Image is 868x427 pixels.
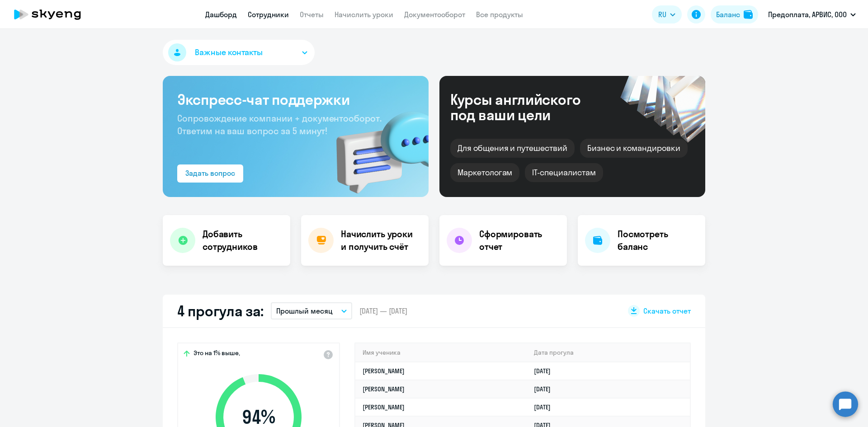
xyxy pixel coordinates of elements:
span: RU [658,9,666,20]
div: Маркетологам [450,163,519,182]
th: Имя ученика [355,343,527,362]
div: Бизнес и командировки [580,139,688,158]
a: [DATE] [534,385,558,393]
a: [DATE] [534,403,558,411]
a: Отчеты [300,10,324,19]
div: IT-специалистам [525,163,603,182]
h4: Начислить уроки и получить счёт [341,228,420,253]
a: [PERSON_NAME] [363,403,405,411]
button: Предоплата, АРВИС, ООО [764,4,860,25]
p: Предоплата, АРВИС, ООО [768,9,847,20]
span: Это на 1% выше, [193,349,240,360]
div: Баланс [716,9,740,20]
a: Сотрудники [248,10,289,19]
a: Дашборд [205,10,237,19]
a: Документооборот [404,10,465,19]
p: Прошлый месяц [276,305,333,316]
h4: Сформировать отчет [479,228,560,253]
h2: 4 прогула за: [177,302,264,320]
div: Для общения и путешествий [450,139,575,158]
button: Задать вопрос [177,164,243,183]
span: Важные контакты [195,47,263,58]
button: RU [652,5,682,23]
span: Сопровождение компании + документооборот. Ответим на ваш вопрос за 5 минут! [177,113,382,136]
a: Все продукты [476,10,523,19]
button: Прошлый месяц [271,302,352,319]
th: Дата прогула [527,343,690,362]
img: balance [744,10,753,19]
span: [DATE] — [DATE] [359,306,407,316]
button: Балансbalance [711,5,758,23]
h4: Посмотреть баланс [618,228,698,253]
a: [PERSON_NAME] [363,385,405,393]
button: Важные контакты [163,40,315,65]
h4: Добавить сотрудников [203,228,283,253]
div: Задать вопрос [185,168,235,178]
h3: Экспресс-чат поддержки [177,90,414,108]
img: bg-img [323,95,429,197]
span: Скачать отчет [643,306,691,316]
div: Курсы английского под ваши цели [450,92,605,122]
a: [PERSON_NAME] [363,367,405,375]
a: Начислить уроки [335,10,393,19]
a: [DATE] [534,367,558,375]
